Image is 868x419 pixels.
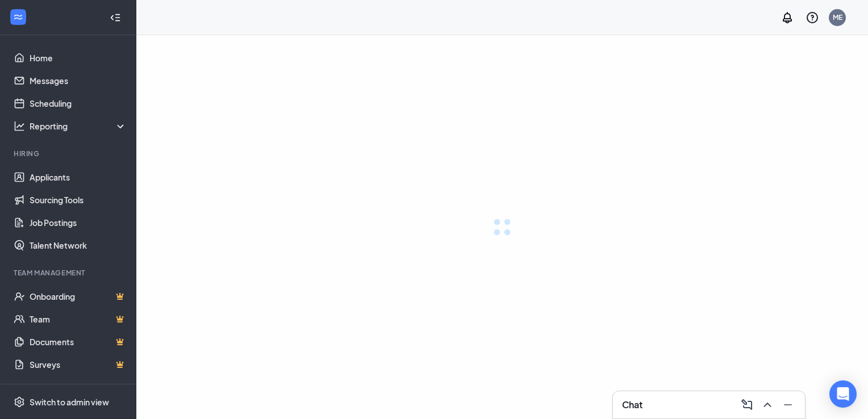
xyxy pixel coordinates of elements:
[14,268,124,278] div: Team Management
[829,380,857,408] div: Open Intercom Messenger
[30,92,127,115] a: Scheduling
[806,11,819,24] svg: QuestionInfo
[30,353,127,376] a: SurveysCrown
[14,396,25,408] svg: Settings
[14,120,25,132] svg: Analysis
[781,398,795,412] svg: Minimize
[30,166,127,188] a: Applicants
[14,149,124,158] div: Hiring
[30,396,109,408] div: Switch to admin view
[30,234,127,257] a: Talent Network
[781,11,794,24] svg: Notifications
[833,12,842,22] div: ME
[12,11,24,23] svg: WorkstreamLogo
[30,188,127,211] a: Sourcing Tools
[737,396,755,414] button: ComposeMessage
[30,211,127,234] a: Job Postings
[778,396,796,414] button: Minimize
[757,396,775,414] button: ChevronUp
[740,398,754,412] svg: ComposeMessage
[30,120,127,132] div: Reporting
[30,285,127,308] a: OnboardingCrown
[761,398,774,412] svg: ChevronUp
[30,308,127,330] a: TeamCrown
[30,47,127,69] a: Home
[110,12,121,23] svg: Collapse
[30,330,127,353] a: DocumentsCrown
[30,69,127,92] a: Messages
[622,399,642,411] h3: Chat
